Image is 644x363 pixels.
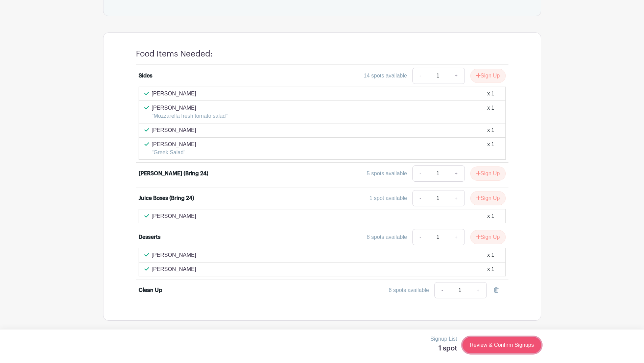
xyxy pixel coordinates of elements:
[412,165,428,182] a: -
[152,149,196,157] p: "Greek Salad"
[367,169,407,178] div: 5 spots available
[470,191,506,205] button: Sign Up
[389,286,429,294] div: 6 spots available
[412,229,428,245] a: -
[487,126,494,134] div: x 1
[487,104,494,120] div: x 1
[487,140,494,157] div: x 1
[487,90,494,98] div: x 1
[487,265,494,273] div: x 1
[139,233,161,241] div: Desserts
[470,230,506,244] button: Sign Up
[448,165,464,182] a: +
[470,166,506,181] button: Sign Up
[364,72,407,80] div: 14 spots available
[448,229,464,245] a: +
[152,140,196,149] p: [PERSON_NAME]
[448,68,464,84] a: +
[430,344,457,353] h5: 1 spot
[136,49,213,59] h4: Food Items Needed:
[462,337,541,353] a: Review & Confirm Signups
[470,282,486,298] a: +
[448,190,464,206] a: +
[139,286,162,294] div: Clean Up
[412,190,428,206] a: -
[430,335,457,343] p: Signup List
[487,251,494,259] div: x 1
[412,68,428,84] a: -
[139,194,194,202] div: Juice Boxes (Bring 24)
[152,212,196,220] p: [PERSON_NAME]
[139,169,208,178] div: [PERSON_NAME] (Bring 24)
[152,104,228,112] p: [PERSON_NAME]
[139,72,152,80] div: Sides
[152,126,196,134] p: [PERSON_NAME]
[369,194,407,202] div: 1 spot available
[152,251,196,259] p: [PERSON_NAME]
[152,112,228,120] p: "Mozzarella fresh tomato salad"
[434,282,450,298] a: -
[470,69,506,83] button: Sign Up
[367,233,407,241] div: 8 spots available
[152,265,196,273] p: [PERSON_NAME]
[487,212,494,220] div: x 1
[152,90,196,98] p: [PERSON_NAME]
